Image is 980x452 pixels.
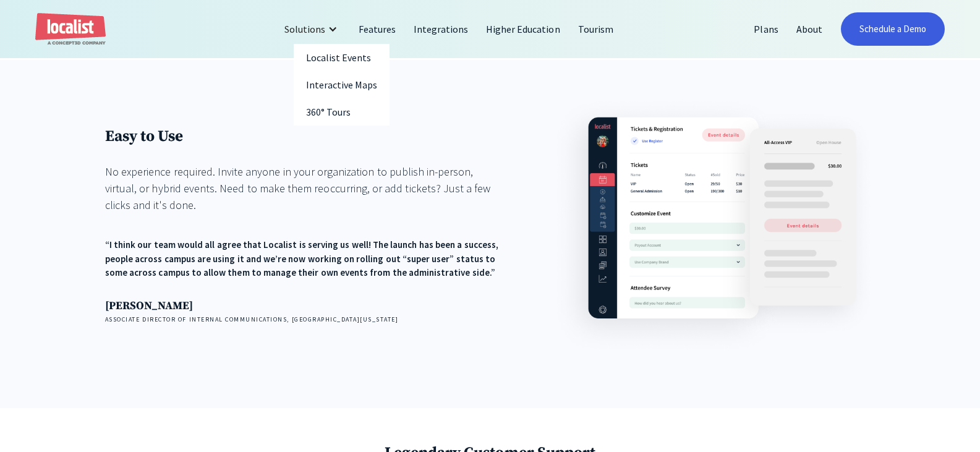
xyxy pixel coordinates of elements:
a: Interactive Maps [294,71,390,98]
a: 360° Tours [294,98,390,126]
a: Features [350,14,405,44]
a: Tourism [569,14,623,44]
strong: [PERSON_NAME] [105,299,193,313]
a: Integrations [405,14,477,44]
a: home [35,13,106,46]
div: Solutions [275,14,350,44]
a: Plans [745,14,787,44]
div: No experience required. Invite anyone in your organization to publish in-person, virtual, or hybr... [105,163,501,213]
a: Localist Events [294,44,390,71]
a: Schedule a Demo [841,12,945,46]
h4: Associate Director of Internal Communications, [GEOGRAPHIC_DATA][US_STATE] [105,315,501,324]
strong: Easy to Use [105,127,184,146]
div: “I think our team would all agree that Localist is serving us well! The launch has been a success... [105,238,501,280]
nav: Solutions [294,44,390,126]
div: Solutions [284,22,325,36]
a: About [788,14,832,44]
a: Higher Education [477,14,569,44]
